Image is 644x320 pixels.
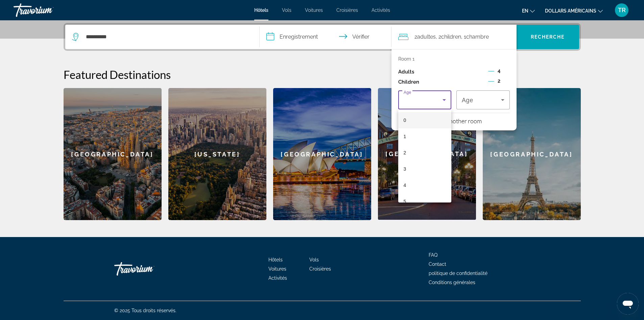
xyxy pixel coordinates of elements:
font: 0 [404,118,406,123]
font: 2 [404,150,406,155]
mat-option: 4 ans [398,177,452,193]
font: 4 [404,183,406,188]
font: 1 [404,134,406,139]
mat-option: 1 an [398,128,452,145]
iframe: Bouton de lancement de la fenêtre de messagerie [617,293,639,315]
font: 5 [404,199,406,204]
mat-option: 5 ans [398,193,452,210]
mat-option: 2 ans [398,145,452,161]
mat-option: 0 ans [398,112,452,128]
font: 3 [404,166,406,172]
mat-option: 3 ans [398,161,452,177]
